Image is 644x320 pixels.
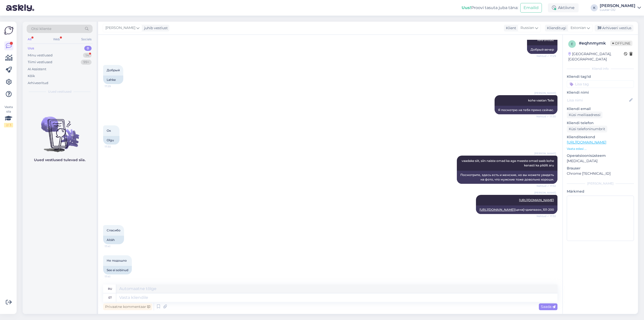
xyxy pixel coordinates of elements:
[83,53,92,58] div: 14
[571,42,573,46] span: e
[537,214,556,218] span: Nähtud ✓ 17:32
[80,36,93,43] div: Socials
[537,54,556,58] span: Nähtud ✓ 17:29
[610,41,632,46] span: Offline
[600,8,635,12] div: Luutar OÜ
[27,36,32,43] div: All
[537,184,556,188] span: Nähtud ✓ 17:32
[567,120,634,126] p: Kliendi telefon
[534,152,556,155] span: [PERSON_NAME]
[462,5,471,10] b: Uus!
[108,285,112,293] div: ru
[52,36,61,43] div: Web
[457,171,557,184] div: Посмотрите, здесь есть и женские, но вы можете увидеть на фото, что мужские тоже довольно хороши.
[108,293,112,302] div: et
[519,198,554,202] a: [URL][DOMAIN_NAME]
[479,208,514,211] a: [URL][DOMAIN_NAME]
[528,98,554,102] span: kohe vaatan Teile
[567,158,634,164] p: [MEDICAL_DATA]
[567,181,634,186] div: [PERSON_NAME]
[103,303,152,310] div: Privaatne kommentaar
[527,45,557,54] div: Добрый вечер
[567,189,634,194] p: Märkmed
[567,80,634,88] input: Lisa tag
[567,97,628,103] input: Lisa nimi
[462,5,518,11] div: Proovi tasuta juba täna:
[81,60,92,65] div: 99+
[107,68,120,72] span: Добрый
[520,3,542,13] button: Emailid
[545,25,566,31] div: Klienditugi
[567,106,634,112] p: Kliendi email
[520,25,534,31] span: Russian
[567,134,634,140] p: Klienditeekond
[567,90,634,95] p: Kliendi nimi
[107,129,111,132] span: Ок
[4,105,13,127] div: Vaata siia
[462,159,555,167] span: vaadake siit, siin naiste omad ka aga meeste omad saab kohe kenasti ka pildilt aru
[23,108,97,153] img: No chats
[534,91,556,95] span: [PERSON_NAME]
[105,275,124,278] span: 17:41
[567,112,602,118] div: Küsi meiliaadressi
[103,136,119,145] div: Olgu
[567,171,634,176] p: Chrome [TECHNICAL_ID]
[536,115,556,118] span: Nähtud ✓ 17:30
[107,259,127,262] span: Не подошло
[28,81,48,86] div: Arhiveeritud
[28,46,34,51] div: Uus
[105,244,124,248] span: 17:41
[107,228,120,232] span: Спасибо
[567,153,634,158] p: Operatsioonisüsteem
[567,140,606,145] a: [URL][DOMAIN_NAME]
[103,266,132,274] div: See ei sobinud
[34,157,86,163] p: Uued vestlused tulevad siia.
[591,4,598,11] div: K
[600,4,635,8] div: [PERSON_NAME]
[28,53,53,58] div: Minu vestlused
[567,147,634,151] p: Vaata edasi ...
[105,84,124,88] span: 17:29
[4,123,13,127] div: 2 / 3
[48,89,71,94] span: Uued vestlused
[495,106,557,114] div: Я посмотрю на тебя прямо сейчас.
[548,3,579,12] div: Aktiivne
[28,60,52,65] div: Tiimi vestlused
[568,51,624,62] div: [GEOGRAPHIC_DATA], [GEOGRAPHIC_DATA]
[103,236,124,244] div: Aitäh
[504,25,516,31] div: Klient
[567,166,634,171] p: Brauser
[142,25,168,31] div: juhib vestlust
[579,40,610,46] div: # eqhnmymk
[28,74,35,79] div: Kõik
[105,25,135,31] span: [PERSON_NAME]
[567,74,634,79] p: Kliendi tag'id
[476,205,557,214] div: [цена]=диапазон_101-200
[537,38,554,42] span: Tere õhtust
[571,25,586,31] span: Estonian
[4,26,14,35] img: Askly Logo
[600,4,641,12] a: [PERSON_NAME]Luutar OÜ
[84,46,92,51] div: 0
[595,25,633,31] div: Arhiveeri vestlus
[567,126,607,132] div: Küsi telefoninumbrit
[534,191,556,195] span: [PERSON_NAME]
[31,26,51,31] span: Otsi kliente
[541,304,555,309] span: Saada
[567,66,634,71] div: Kliendi info
[103,76,123,84] div: Lahke
[105,145,124,149] span: 17:30
[28,67,46,72] div: AI Assistent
